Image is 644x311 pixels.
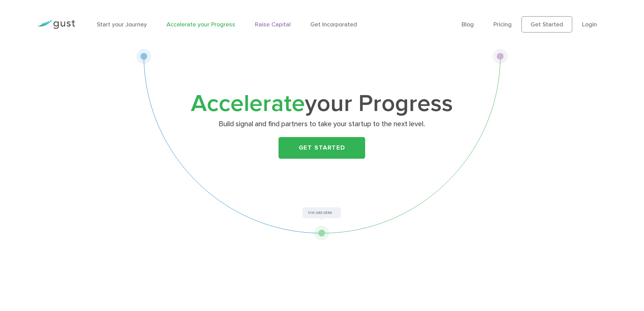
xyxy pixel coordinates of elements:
[188,93,456,115] h1: your Progress
[462,21,474,28] a: Blog
[582,21,597,28] a: Login
[191,89,305,118] span: Accelerate
[166,21,235,28] a: Accelerate your Progress
[97,21,147,28] a: Start your Journey
[191,119,453,129] p: Build signal and find partners to take your startup to the next level.
[279,137,365,159] a: Get Started
[255,21,291,28] a: Raise Capital
[493,21,512,28] a: Pricing
[37,20,75,29] img: Gust Logo
[310,21,357,28] a: Get Incorporated
[521,16,572,32] a: Get Started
